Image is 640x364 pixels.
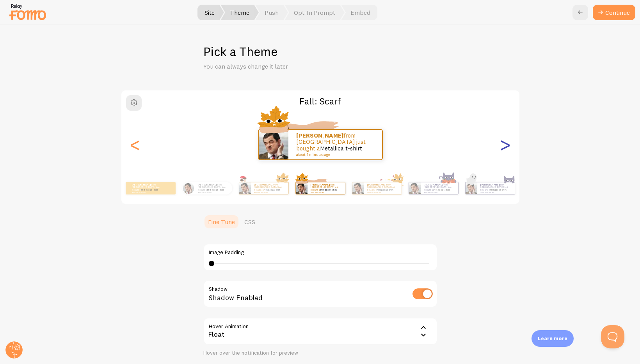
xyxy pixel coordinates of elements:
small: about 4 minutes ago [296,153,372,157]
small: about 4 minutes ago [424,191,454,193]
strong: [PERSON_NAME] [254,183,273,186]
p: from [GEOGRAPHIC_DATA] just bought a [367,183,398,193]
h1: Pick a Theme [203,44,437,60]
strong: [PERSON_NAME] [424,183,443,186]
a: Metallica t-shirt [320,188,337,191]
p: from [GEOGRAPHIC_DATA] just bought a [480,183,512,193]
strong: [PERSON_NAME] [296,132,343,139]
small: about 4 minutes ago [367,191,398,193]
p: from [GEOGRAPHIC_DATA] just bought a [254,183,285,193]
div: Next slide [501,117,510,173]
a: CSS [240,214,260,230]
small: about 4 minutes ago [311,191,341,193]
img: Fomo [239,182,251,194]
strong: [PERSON_NAME] [367,183,386,186]
img: fomo-relay-logo-orange.svg [8,2,47,22]
img: Fomo [352,182,364,194]
p: from [GEOGRAPHIC_DATA] just bought a [198,183,229,193]
p: from [GEOGRAPHIC_DATA] just bought a [311,183,342,193]
div: Float [203,318,437,345]
div: Previous slide [131,117,140,173]
small: about 4 minutes ago [132,191,162,193]
div: Shadow Enabled [203,280,437,309]
a: Fine Tune [203,214,240,230]
a: Metallica t-shirt [434,188,450,191]
p: You can always change it later [203,62,391,71]
label: Image Padding [209,249,432,256]
iframe: Help Scout Beacon - Open [601,325,624,348]
a: Metallica t-shirt [141,188,158,191]
strong: [PERSON_NAME] [132,183,151,186]
img: Fomo [296,182,308,194]
div: Learn more [532,330,574,347]
strong: [PERSON_NAME] [311,183,329,186]
div: Hover over the notification for preview [203,350,437,357]
img: Fomo [259,130,288,159]
h2: Fall: Scarf [121,95,519,107]
a: Metallica t-shirt [264,188,281,191]
a: Metallica t-shirt [377,188,394,191]
p: Learn more [538,335,567,342]
a: Metallica t-shirt [320,145,362,152]
img: Fomo [183,182,194,194]
p: from [GEOGRAPHIC_DATA] just bought a [296,133,374,157]
img: Fomo [409,182,421,194]
img: Fomo [466,182,477,194]
p: from [GEOGRAPHIC_DATA] just bought a [424,183,455,193]
small: about 4 minutes ago [254,191,284,193]
a: Metallica t-shirt [207,188,224,191]
strong: [PERSON_NAME] [480,183,499,186]
a: Metallica t-shirt [490,188,507,191]
p: from [GEOGRAPHIC_DATA] just bought a [132,183,163,193]
small: about 4 minutes ago [480,191,511,193]
small: about 4 minutes ago [198,191,228,193]
strong: [PERSON_NAME] [198,183,217,186]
